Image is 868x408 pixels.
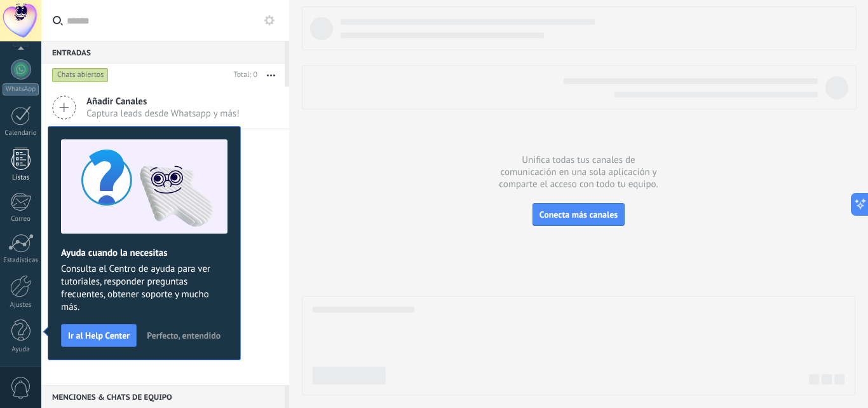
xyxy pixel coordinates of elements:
[141,326,226,345] button: Perfecto, entendido
[41,385,285,408] div: Menciones & Chats de equipo
[539,209,618,220] span: Conecta más canales
[61,247,227,259] h2: Ayuda cuando la necesitas
[41,41,285,64] div: Entradas
[3,257,39,265] div: Estadísticas
[3,346,39,354] div: Ayuda
[3,215,39,223] div: Correo
[229,69,257,81] div: Total: 0
[3,174,39,182] div: Listas
[532,203,625,226] button: Conecta más canales
[68,331,130,340] span: Ir al Help Center
[86,95,240,108] span: Añadir Canales
[61,263,227,314] span: Consulta el Centro de ayuda para ver tutoriales, responder preguntas frecuentes, obtener soporte ...
[3,83,39,95] div: WhatsApp
[52,67,109,83] div: Chats abiertos
[147,331,220,340] span: Perfecto, entendido
[3,301,39,309] div: Ajustes
[86,108,240,120] span: Captura leads desde Whatsapp y más!
[3,129,39,137] div: Calendario
[61,324,137,347] button: Ir al Help Center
